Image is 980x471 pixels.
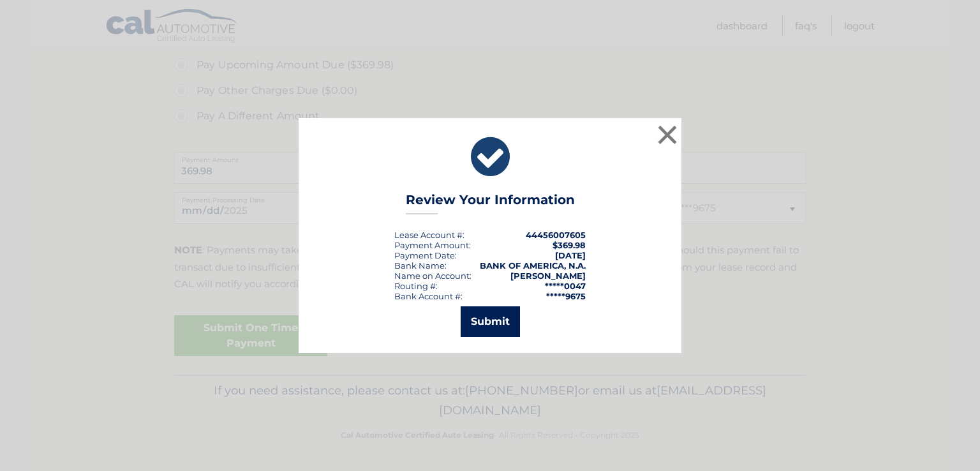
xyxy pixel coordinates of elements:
div: Name on Account: [394,271,471,281]
button: Submit [461,306,520,337]
strong: BANK OF AMERICA, N.A. [480,260,586,271]
strong: [PERSON_NAME] [510,271,586,281]
div: Payment Amount: [394,240,471,250]
div: Bank Name: [394,260,447,271]
div: Bank Account #: [394,291,463,301]
div: : [394,250,457,260]
span: Payment Date [394,250,455,260]
h3: Review Your Information [406,192,575,214]
div: Routing #: [394,281,438,291]
strong: 44456007605 [526,230,586,240]
div: Lease Account #: [394,230,464,240]
span: [DATE] [555,250,586,260]
span: $369.98 [553,240,586,250]
button: × [655,122,680,147]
